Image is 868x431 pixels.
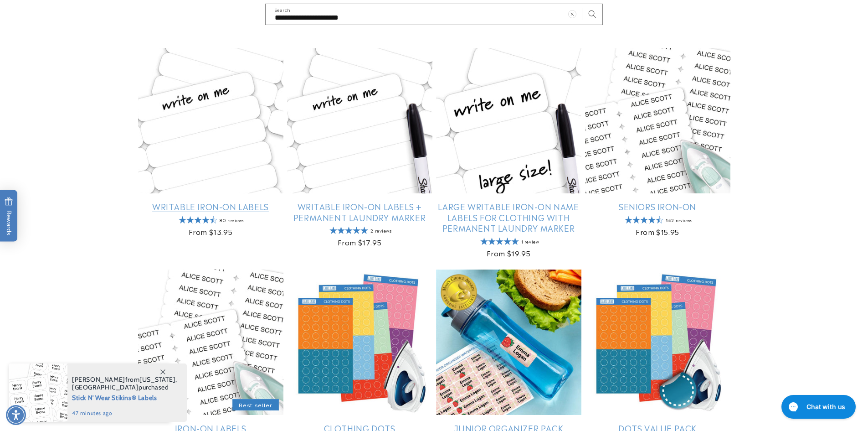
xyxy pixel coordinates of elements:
button: Search [582,4,602,24]
a: Seniors Iron-On [585,201,730,212]
span: [GEOGRAPHIC_DATA] [72,383,139,391]
span: from , purchased [72,376,177,391]
a: Large Writable Iron-On Name Labels for Clothing with Permanent Laundry Marker [436,201,581,233]
a: Writable Iron-On Labels [138,201,283,212]
iframe: Sign Up via Text for Offers [7,358,115,385]
div: Accessibility Menu [6,405,26,425]
iframe: Gorgias live chat messenger [777,392,859,422]
button: Clear search term [562,4,582,24]
a: Writable Iron-On Labels + Permanent Laundry Marker [287,201,432,223]
span: [US_STATE] [139,375,175,384]
span: Rewards [5,197,13,235]
span: Stick N' Wear Stikins® Labels [72,391,177,403]
span: 47 minutes ago [72,409,177,417]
